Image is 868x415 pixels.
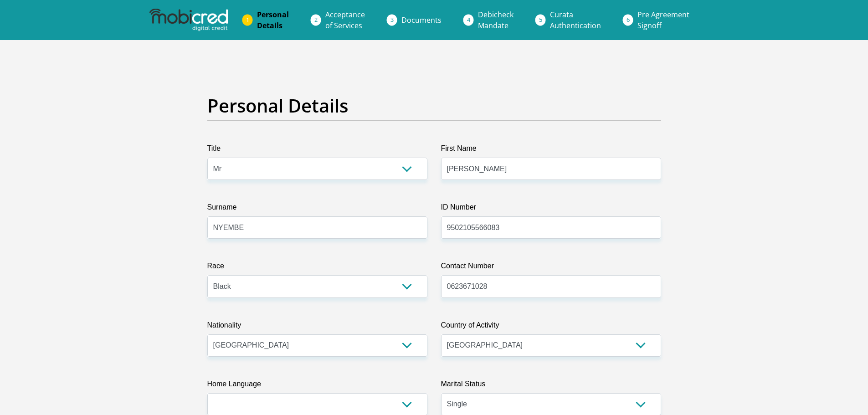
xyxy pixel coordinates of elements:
[471,5,521,35] a: DebicheckMandate
[637,10,689,31] span: Pre Agreement Signoff
[257,10,289,31] span: Personal Details
[207,143,427,158] label: Title
[207,95,661,117] h2: Personal Details
[630,5,697,35] a: Pre AgreementSignoff
[478,10,514,31] span: Debicheck Mandate
[394,11,449,29] a: Documents
[250,5,296,35] a: PersonalDetails
[318,5,372,35] a: Acceptanceof Services
[207,261,427,275] label: Race
[441,275,661,297] input: Contact Number
[207,320,427,334] label: Nationality
[441,202,661,216] label: ID Number
[441,379,661,393] label: Marital Status
[207,202,427,216] label: Surname
[441,320,661,334] label: Country of Activity
[441,158,661,180] input: First Name
[401,15,442,25] span: Documents
[149,9,228,31] img: mobicred logo
[325,10,365,31] span: Acceptance of Services
[441,216,661,239] input: ID Number
[550,10,601,31] span: Curata Authentication
[207,216,427,239] input: Surname
[543,5,608,35] a: CurataAuthentication
[441,261,661,275] label: Contact Number
[207,379,427,393] label: Home Language
[441,143,661,158] label: First Name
